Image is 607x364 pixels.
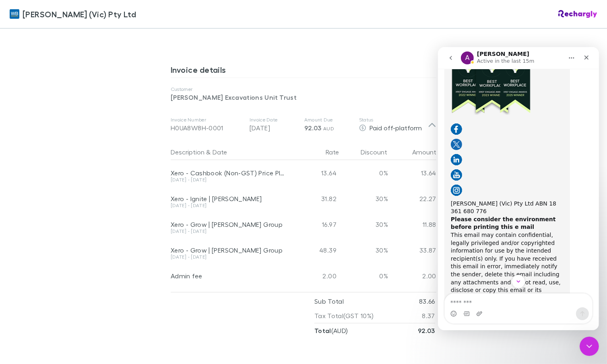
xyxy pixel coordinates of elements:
[359,117,428,123] p: Status
[13,122,24,134] img: William Buck YouTube
[291,186,340,212] div: 31.82
[171,86,436,93] p: Customer
[304,124,322,132] span: 92.03
[418,327,435,335] strong: 92.03
[171,144,288,160] div: &
[171,117,243,123] p: Invoice Number
[323,125,334,132] span: AUD
[38,263,45,270] button: Upload attachment
[438,47,599,330] iframe: Intercom live chat
[171,169,288,177] div: Xero - Cashbook (Non-GST) Price Plan | [PERSON_NAME]
[171,272,288,280] div: Admin fee
[13,107,24,118] img: William Buck LinkedIn
[10,9,19,19] img: William Buck (Vic) Pty Ltd's Logo
[580,337,599,356] iframe: Intercom live chat
[13,76,24,88] img: William Buck Facebook
[171,144,204,160] button: Description
[340,212,388,237] div: 30%
[171,229,288,234] div: [DATE] - [DATE]
[171,93,436,102] p: [PERSON_NAME] Excavations Unit Trust
[370,124,422,132] span: Paid off-platform
[422,308,435,323] p: 8.37
[171,220,288,228] div: Xero - Grow | [PERSON_NAME] Group
[388,263,436,289] div: 2.00
[213,144,227,160] button: Date
[13,169,118,183] b: Please consider the environment before printing this e mail
[7,247,154,260] textarea: Message…
[13,122,126,134] a: William Buck YouTube
[13,76,126,88] a: William Buck Facebook
[171,246,288,254] div: Xero - Grow | [PERSON_NAME] Group
[340,263,388,289] div: 0%
[314,323,348,338] p: ( AUD )
[291,263,340,289] div: 2.00
[388,212,436,237] div: 11.88
[13,92,24,103] img: William Buck Twitter
[314,294,344,308] p: Sub Total
[388,186,436,212] div: 22.27
[74,228,87,241] button: Scroll to bottom
[419,294,435,308] p: 83.66
[314,308,374,323] p: Tax Total (GST 10%)
[250,123,298,133] p: [DATE]
[291,237,340,263] div: 48.39
[558,10,597,18] img: Rechargly Logo
[291,212,340,237] div: 16.97
[13,138,24,149] img: William Buck Instagram
[13,107,126,118] a: William Buck LinkedIn
[340,186,388,212] div: 30%
[291,160,340,186] div: 13.64
[164,109,443,141] div: Invoice NumberH0UA8W8H-0001Invoice Date[DATE]Amount Due92.03 AUDStatusPaid off-platform
[388,237,436,263] div: 33.87
[304,117,353,123] p: Amount Due
[171,65,436,78] h3: Invoice details
[171,195,288,203] div: Xero - Ignite | [PERSON_NAME]
[314,327,331,335] strong: Total
[388,160,436,186] div: 13.64
[340,160,388,186] div: 0%
[171,123,243,133] div: H0UA8W8H-0001
[13,92,126,103] a: William Buck Twitter
[23,8,136,20] span: [PERSON_NAME] (Vic) Pty Ltd
[138,260,151,273] button: Send a message…
[340,237,388,263] div: 30%
[171,203,288,208] div: [DATE] - [DATE]
[13,138,126,149] a: William Buck Instagram
[25,263,32,270] button: Gif picker
[12,263,19,270] button: Emoji picker
[171,255,288,259] div: [DATE] - [DATE]
[171,177,288,182] div: [DATE] - [DATE]
[250,117,298,123] p: Invoice Date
